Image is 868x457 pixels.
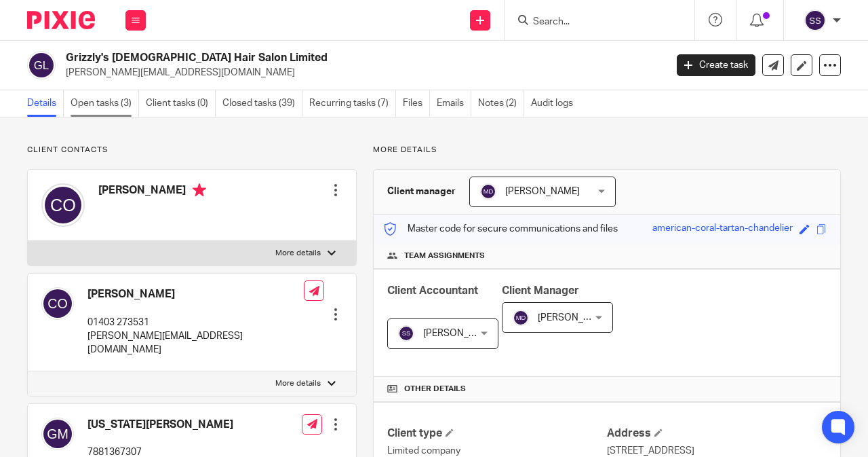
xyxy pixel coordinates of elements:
h4: Address [607,426,827,441]
h4: [PERSON_NAME] [87,287,304,301]
p: Client contacts [27,145,357,156]
i: Primary [193,183,206,197]
a: Recurring tasks (7) [309,90,396,117]
a: Open tasks (3) [71,90,139,117]
img: Pixie [27,11,95,29]
p: [PERSON_NAME][EMAIL_ADDRESS][DOMAIN_NAME] [87,329,304,357]
img: svg%3E [480,183,496,200]
span: Client Manager [502,285,579,296]
a: Client tasks (0) [146,90,216,117]
input: Search [532,16,654,29]
span: [PERSON_NAME] [538,313,612,323]
span: Other details [404,384,466,395]
img: svg%3E [804,10,826,31]
div: american-coral-tartan-chandelier [652,221,793,237]
img: svg%3E [27,51,56,79]
h4: [US_STATE][PERSON_NAME] [87,418,242,432]
img: svg%3E [41,287,74,320]
p: [PERSON_NAME][EMAIL_ADDRESS][DOMAIN_NAME] [66,66,656,79]
p: More details [373,145,841,156]
a: Closed tasks (39) [222,90,302,117]
a: Audit logs [531,90,580,117]
a: Create task [677,54,755,76]
a: Files [403,90,430,117]
a: Emails [437,90,471,117]
h3: Client manager [387,185,456,198]
img: svg%3E [398,325,414,342]
h4: Client type [387,426,607,441]
h4: [PERSON_NAME] [98,183,206,200]
h2: Grizzly's [DEMOGRAPHIC_DATA] Hair Salon Limited [66,51,538,65]
span: Team assignments [404,251,485,261]
img: svg%3E [41,418,74,450]
p: Master code for secure communications and files [384,222,618,236]
span: Client Accountant [387,285,478,296]
a: Notes (2) [478,90,524,117]
img: svg%3E [513,310,529,326]
a: Details [27,90,64,117]
span: [PERSON_NAME] [423,329,498,338]
p: 01403 273531 [87,316,304,329]
p: More details [275,248,321,259]
img: svg%3E [41,183,85,227]
span: [PERSON_NAME] [505,187,580,196]
p: More details [275,378,321,389]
